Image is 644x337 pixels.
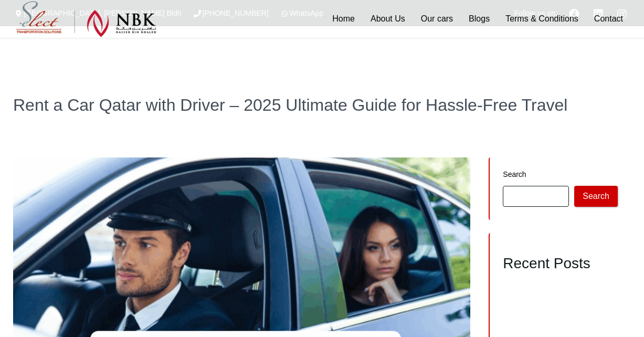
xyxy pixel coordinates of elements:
h1: Rent a Car Qatar with Driver – 2025 Ultimate Guide for Hassle‑Free Travel [13,97,631,113]
img: Select Rent a Car [16,1,156,37]
h2: Recent Posts [503,255,618,272]
button: Search [574,186,618,207]
label: Search [503,171,618,178]
a: Conquer Every Journey with the Best SUV Rental in [GEOGRAPHIC_DATA] – Your Complete Select Rent a... [503,282,616,313]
